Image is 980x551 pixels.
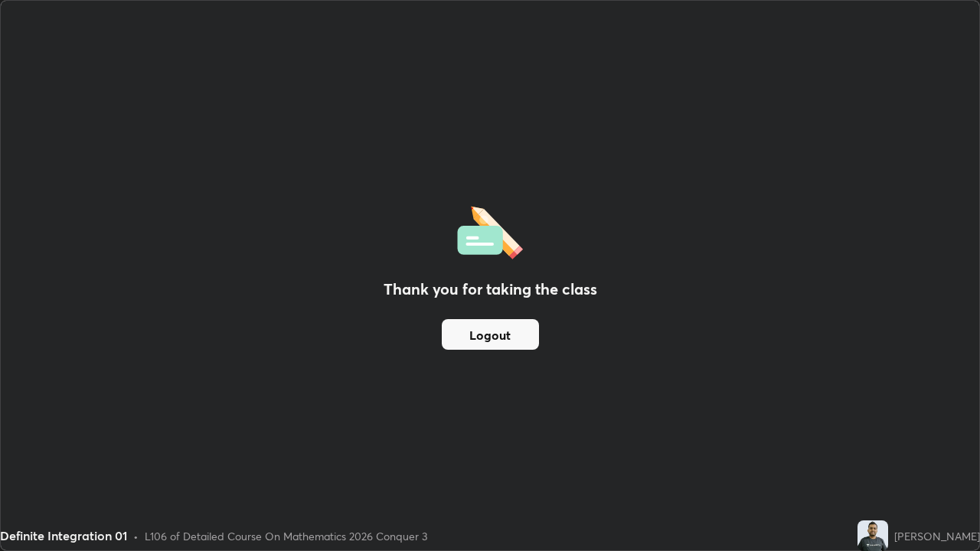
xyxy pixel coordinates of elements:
button: Logout [442,319,539,350]
h2: Thank you for taking the class [384,278,597,301]
div: • [133,528,139,544]
div: [PERSON_NAME] [894,528,980,544]
img: f292c3bc2352430695c83c150198b183.jpg [857,520,888,551]
img: offlineFeedback.1438e8b3.svg [457,201,523,259]
div: L106 of Detailed Course On Mathematics 2026 Conquer 3 [145,528,427,544]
